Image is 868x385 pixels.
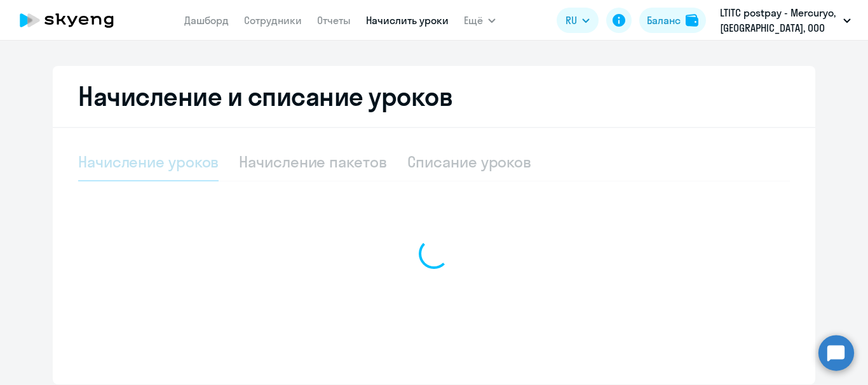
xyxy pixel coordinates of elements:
[720,5,838,36] p: LTITC postpay - Mercuryo, [GEOGRAPHIC_DATA], ООО
[566,13,577,28] span: RU
[464,13,483,28] span: Ещё
[714,5,857,36] button: LTITC postpay - Mercuryo, [GEOGRAPHIC_DATA], ООО
[686,14,698,27] img: balance
[639,8,706,33] button: Балансbalance
[647,13,681,28] div: Баланс
[78,81,790,112] h2: Начисление и списание уроков
[557,8,599,33] button: RU
[184,14,229,27] a: Дашборд
[366,14,449,27] a: Начислить уроки
[317,14,351,27] a: Отчеты
[244,14,302,27] a: Сотрудники
[464,8,496,33] button: Ещё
